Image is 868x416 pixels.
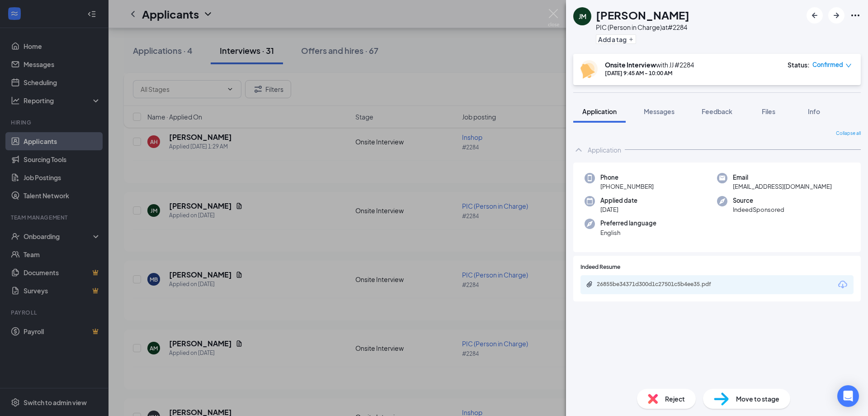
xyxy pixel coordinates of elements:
[586,281,593,288] svg: Paperclip
[579,12,586,21] div: JM
[600,196,637,205] span: Applied date
[596,34,636,44] button: PlusAdd a tag
[600,219,656,228] span: Preferred language
[597,281,723,288] div: 26855be34371d300d1c27501c5b4ee35.pdf
[644,107,675,115] span: Messages
[733,205,784,214] span: IndeedSponsored
[845,62,852,69] span: down
[850,10,861,21] svg: Ellipses
[762,107,775,115] span: Files
[831,10,842,21] svg: ArrowRight
[812,60,843,69] span: Confirmed
[733,196,784,205] span: Source
[600,173,654,182] span: Phone
[837,279,848,290] svg: Download
[605,69,694,77] div: [DATE] 9:45 AM - 10:00 AM
[808,107,820,115] span: Info
[605,60,694,69] div: with JJ #2284
[809,10,820,21] svg: ArrowLeftNew
[600,228,656,237] span: English
[828,7,844,24] button: ArrowRight
[736,394,779,404] span: Move to stage
[665,394,685,404] span: Reject
[837,385,859,407] div: Open Intercom Messenger
[600,182,654,191] span: [PHONE_NUMBER]
[600,205,637,214] span: [DATE]
[588,145,621,154] div: Application
[596,7,689,23] h1: [PERSON_NAME]
[733,182,832,191] span: [EMAIL_ADDRESS][DOMAIN_NAME]
[580,263,620,272] span: Indeed Resume
[628,37,634,42] svg: Plus
[573,144,584,155] svg: ChevronUp
[836,130,861,137] span: Collapse all
[605,61,656,69] b: Onsite Interview
[586,281,732,289] a: Paperclip26855be34371d300d1c27501c5b4ee35.pdf
[596,23,689,32] div: PIC (Person in Charge) at #2284
[788,60,810,69] div: Status :
[702,107,732,115] span: Feedback
[733,173,832,182] span: Email
[582,107,617,115] span: Application
[807,7,823,24] button: ArrowLeftNew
